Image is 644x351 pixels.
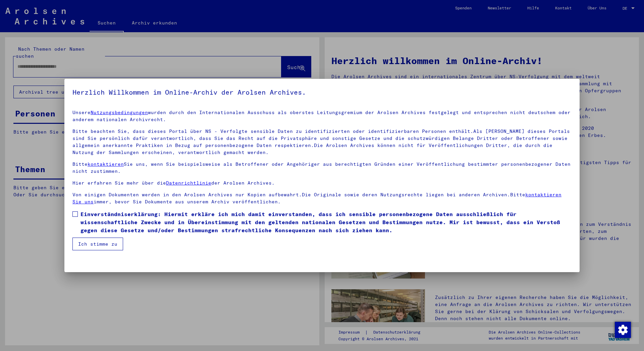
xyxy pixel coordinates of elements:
img: Zustimmung ändern [615,322,631,338]
p: Unsere wurden durch den Internationalen Ausschuss als oberstes Leitungsgremium der Arolsen Archiv... [72,109,572,123]
h5: Herzlich Willkommen im Online-Archiv der Arolsen Archives. [72,87,572,98]
p: Bitte beachten Sie, dass dieses Portal über NS - Verfolgte sensible Daten zu identifizierten oder... [72,128,572,156]
span: Einverständniserklärung: Hiermit erkläre ich mich damit einverstanden, dass ich sensible personen... [80,210,572,234]
p: Bitte Sie uns, wenn Sie beispielsweise als Betroffener oder Angehöriger aus berechtigten Gründen ... [72,161,572,175]
p: Von einigen Dokumenten werden in den Arolsen Archives nur Kopien aufbewahrt.Die Originale sowie d... [72,191,572,205]
button: Ich stimme zu [72,238,123,250]
a: kontaktieren [88,161,124,167]
a: Nutzungsbedingungen [91,109,148,115]
a: Datenrichtlinie [166,180,211,186]
p: Hier erfahren Sie mehr über die der Arolsen Archives. [72,180,572,187]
